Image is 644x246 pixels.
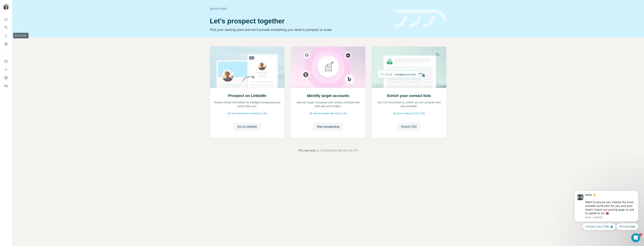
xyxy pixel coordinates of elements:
[214,101,281,108] p: Reveal contact information for intelligent prospecting and instant data sync.
[387,93,431,98] h2: Enrich your contact lists
[3,40,9,47] button: My lists
[397,123,421,131] button: Enrich CSV
[3,24,9,31] button: Search
[210,7,391,11] div: Quick start
[3,4,9,10] img: Avatar
[3,16,9,22] button: Quick start
[3,74,9,81] button: Dashboard
[295,101,362,108] p: Discover target companies and contacts enriched with B2B data and insights.
[210,17,391,25] h1: Let’s prospect together
[210,47,285,88] img: Prospect on LinkedIn
[298,148,315,153] span: You can also
[342,148,358,153] button: use the API
[395,10,446,28] img: banner
[307,93,349,98] h2: Identify target accounts
[397,112,425,115] span: How to upload a CSV (2:59)
[3,83,9,89] button: Feedback
[569,187,644,232] iframe: Intercom notifications message
[639,233,642,236] span: 1
[317,124,339,129] span: Start prospecting
[237,124,257,129] span: Go to LinkedIn
[401,124,417,129] span: Enrich CSV
[291,47,366,88] img: Identify target accounts
[313,123,343,131] button: Start prospecting
[339,148,342,153] span: or
[3,66,9,73] button: Use Surfe API
[631,233,640,242] iframe: Intercom live chat
[372,47,446,88] img: Enrich your contact lists
[3,32,9,39] button: Enrich CSV
[228,93,266,98] h2: Prospect on LinkedIn
[234,123,261,131] button: Go to LinkedIn
[313,112,347,115] span: How to prospect with Surfe (1:30)
[210,27,391,32] p: Pick your starting point and we’ll provide everything you need to prospect at scale.
[3,58,9,65] button: Use Surfe on LinkedIn
[375,101,442,108] p: Use CSV enrichment to confirm you are using the best data available.
[316,148,338,153] button: go to Dashboard
[231,112,267,115] span: How Surfe works on LinkedIn (1:58)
